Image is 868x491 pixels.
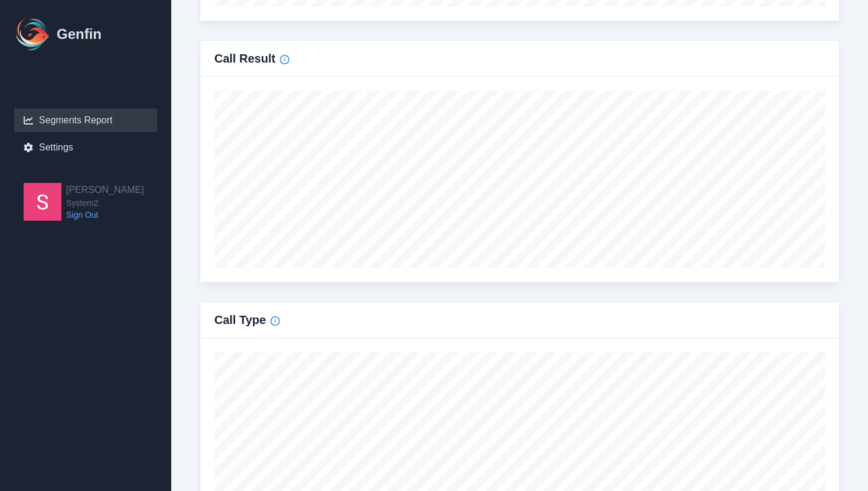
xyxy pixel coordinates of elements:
h2: [PERSON_NAME] [66,183,144,197]
a: Settings [14,136,157,159]
img: Samantha Pincins [24,183,61,221]
a: Sign Out [66,209,144,221]
h3: Call Result [214,50,289,67]
span: System2 [66,197,144,209]
a: Segments Report [14,109,157,132]
h1: Genfin [57,25,102,44]
img: Logo [14,15,52,53]
h3: Call Type [214,312,280,328]
span: Info [280,55,289,64]
span: Info [270,316,280,326]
